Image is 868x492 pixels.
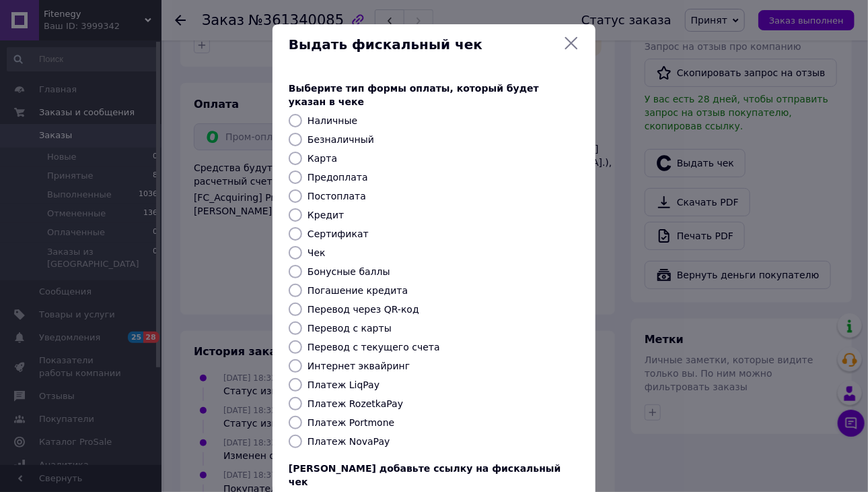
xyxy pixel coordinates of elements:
label: Карта [308,153,337,164]
label: Платеж RozetkaPay [308,398,403,409]
label: Платеж LiqPay [308,379,379,390]
label: Сертификат [308,228,369,239]
label: Предоплата [308,172,368,183]
label: Перевод с карты [308,323,392,334]
label: Наличные [308,115,357,126]
label: Кредит [308,210,344,220]
label: Чек [308,247,326,258]
label: Безналичный [308,134,374,145]
label: Погашение кредита [308,285,408,296]
label: Интернет эквайринг [308,361,410,371]
label: Перевод с текущего счета [308,342,440,352]
label: Платеж Portmone [308,417,394,428]
label: Постоплата [308,191,366,202]
span: Выдать фискальный чек [289,35,558,55]
span: [PERSON_NAME] добавьте ссылку на фискальный чек [289,463,561,487]
label: Платеж NovaPay [308,436,390,447]
label: Бонусные баллы [308,266,390,277]
label: Перевод через QR-код [308,304,419,315]
span: Выберите тип формы оплаты, который будет указан в чеке [289,83,539,107]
